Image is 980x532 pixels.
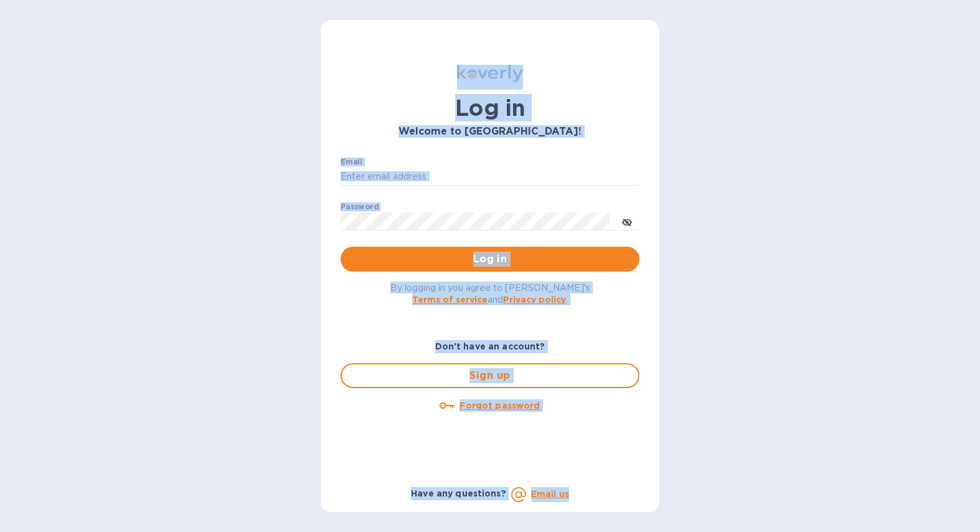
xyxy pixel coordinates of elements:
[615,209,639,234] button: toggle password visibility
[341,363,639,388] button: Sign up
[341,158,362,166] label: Email
[341,126,639,138] h3: Welcome to [GEOGRAPHIC_DATA]!
[390,283,590,305] span: By logging in you agree to [PERSON_NAME]'s and .
[531,489,569,499] a: Email us
[503,295,566,305] a: Privacy policy
[459,401,540,411] u: Forgot password
[341,203,379,211] label: Password
[457,65,523,82] img: Koverly
[351,252,629,267] span: Log in
[435,341,545,351] b: Don't have an account?
[352,368,628,383] span: Sign up
[411,488,506,498] b: Have any questions?
[341,247,639,272] button: Log in
[412,295,488,305] a: Terms of service
[341,95,639,121] h1: Log in
[341,168,639,186] input: Enter email address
